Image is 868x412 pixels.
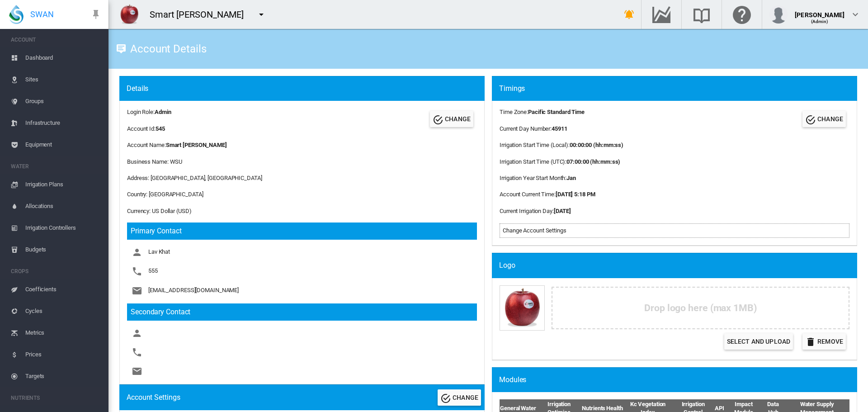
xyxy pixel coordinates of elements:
[500,207,623,215] div: :
[127,84,485,94] div: Details
[127,46,207,52] div: Account Details
[769,5,788,24] img: profile.jpg
[118,3,141,26] img: YtjmHKFGiqIWo3ShRokSJEiVKZOhRokSJEiVKlAjoUaJEiRIlSpRlyf8LMACnKjiBBoDTpwAAAABJRU5ErkJggg==
[11,33,101,47] span: ACCOUNT
[132,366,142,377] md-icon: icon-email
[155,109,171,115] b: Admin
[90,9,101,20] md-icon: icon-pin
[805,336,816,347] md-icon: icon-delete
[500,208,552,214] span: Current Irrigation Day
[25,195,101,217] span: Allocations
[500,141,623,149] div: :
[127,174,477,182] div: Address: [GEOGRAPHIC_DATA], [GEOGRAPHIC_DATA]
[438,389,481,406] button: Change Account Settings
[850,9,861,20] md-icon: icon-chevron-down
[440,393,451,404] md-icon: icon-check-circle
[554,208,571,214] b: [DATE]
[11,159,101,174] span: WATER
[132,247,142,258] md-icon: icon-account
[30,9,54,20] span: SWAN
[500,158,565,165] span: Irrigation Start Time (UTC)
[817,115,843,123] span: CHANGE
[25,322,101,344] span: Metrics
[25,217,101,239] span: Irrigation Controllers
[25,279,101,300] span: Coefficients
[802,333,846,350] button: icon-delete Remove
[500,191,554,198] span: Account Current Time
[795,7,844,16] div: [PERSON_NAME]
[500,109,527,115] span: Time Zone
[132,328,142,339] md-icon: icon-account
[127,125,171,133] div: Account Id:
[150,8,252,21] div: Smart [PERSON_NAME]
[127,108,171,116] div: Login Role:
[500,158,623,166] div: :
[805,114,816,125] md-icon: icon-check-circle
[9,5,24,24] img: SWAN-Landscape-Logo-Colour-drop.png
[453,394,478,401] span: CHANGE
[25,69,101,90] span: Sites
[256,9,267,20] md-icon: icon-menu-down
[127,303,477,321] h3: Secondary Contact
[25,47,101,69] span: Dashboard
[430,111,473,127] button: Change Account Details
[731,9,753,20] md-icon: Click here for help
[156,125,165,132] b: 545
[132,347,142,358] md-icon: icon-phone
[132,285,142,296] md-icon: icon-email
[500,174,623,182] div: :
[127,207,477,215] div: Currency: US Dollar (USD)
[552,287,849,329] div: Drop logo here (max 1MB)
[127,393,180,403] div: Account Settings
[166,142,227,148] b: Smart [PERSON_NAME]
[500,125,623,133] div: :
[25,112,101,134] span: Infrastructure
[148,268,158,275] span: 555
[127,190,477,199] div: Country: [GEOGRAPHIC_DATA]
[691,9,712,20] md-icon: Search the knowledge base
[11,391,101,405] span: NUTRIENTS
[25,134,101,156] span: Equipment
[116,43,127,54] md-icon: icon-tooltip-text
[566,175,576,181] b: Jan
[566,158,620,165] b: 07:00:00 (hh:mm:ss)
[500,190,623,199] div: :
[624,9,635,20] md-icon: icon-bell-ring
[148,287,239,294] span: [EMAIL_ADDRESS][DOMAIN_NAME]
[127,158,477,166] div: Business Name: WSU
[252,5,270,24] button: icon-menu-down
[25,344,101,365] span: Prices
[802,111,846,127] button: Change Account Timings
[25,239,101,260] span: Budgets
[148,249,170,256] span: Lav Khat
[132,266,142,277] md-icon: icon-phone
[500,108,623,116] div: :
[503,227,846,235] div: Change Account Settings
[499,375,857,385] div: Modules
[25,174,101,195] span: Irrigation Plans
[817,338,843,345] span: Remove
[651,9,672,20] md-icon: Go to the Data Hub
[556,191,595,198] b: [DATE] 5:18 PM
[620,5,638,24] button: icon-bell-ring
[127,141,477,149] div: Account Name:
[499,84,857,94] div: Timings
[433,114,443,125] md-icon: icon-check-circle
[11,264,101,279] span: CROPS
[528,109,585,115] b: Pacific Standard Time
[500,142,568,148] span: Irrigation Start Time (Local)
[500,175,565,181] span: Irrigation Year Start Month
[724,333,793,350] label: Select and Upload
[552,125,567,132] b: 45911
[127,223,477,240] h3: Primary Contact
[500,285,545,331] img: Company Logo
[25,365,101,387] span: Targets
[445,115,471,123] span: CHANGE
[499,260,857,270] div: Logo
[25,90,101,112] span: Groups
[25,300,101,322] span: Cycles
[811,19,829,24] span: (Admin)
[570,142,623,148] b: 00:00:00 (hh:mm:ss)
[500,125,550,132] span: Current Day Number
